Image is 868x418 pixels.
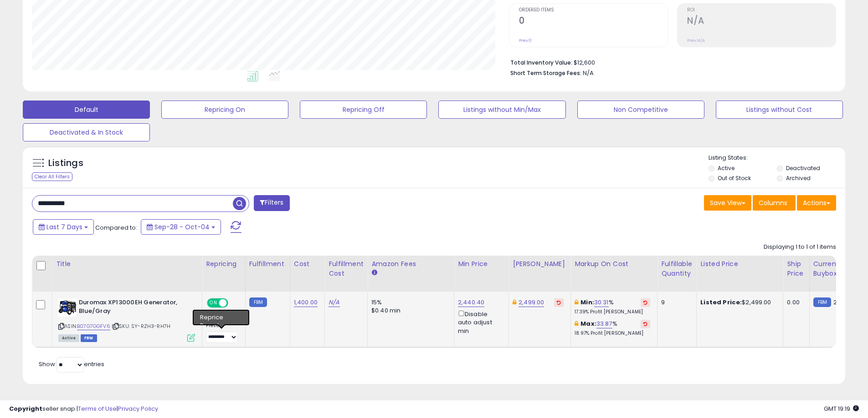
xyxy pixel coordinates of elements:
th: The percentage added to the cost of goods (COGS) that forms the calculator for Min & Max prices. [571,256,657,292]
button: Last 7 Days [33,219,94,235]
button: Deactivated & In Stock [23,123,150,141]
a: Privacy Policy [118,404,158,413]
button: Repricing On [161,101,288,119]
button: Listings without Cost [716,101,843,119]
div: Ship Price [787,259,805,278]
div: Current Buybox Price [813,259,860,278]
label: Active [718,164,734,172]
a: B07G7GGFV6 [77,322,110,330]
span: Compared to: [95,223,137,232]
span: 2025-10-12 19:19 GMT [824,404,859,413]
small: FBM [813,297,831,307]
div: Title [56,259,198,269]
a: 33.87 [596,319,612,328]
div: Fulfillable Quantity [661,259,693,278]
b: Duromax XP13000EH Generator, Blue/Gray [79,298,190,317]
button: Sep-28 - Oct-04 [141,219,221,235]
a: Terms of Use [78,404,117,413]
button: Save View [704,195,751,211]
div: Min Price [458,259,505,269]
label: Archived [786,174,811,182]
label: Deactivated [786,164,820,172]
span: Columns [759,198,787,207]
span: OFF [227,299,241,307]
a: 30.31 [594,298,609,307]
div: Fulfillment [249,259,286,269]
div: seller snap | | [9,405,158,413]
small: Amazon Fees. [371,269,377,277]
b: Short Term Storage Fees: [510,69,581,77]
b: Min: [580,298,594,307]
div: Repricing [206,259,241,269]
div: Cost [294,259,321,269]
div: Win BuyBox [206,312,238,321]
span: | SKU: SY-RZH3-RH7H [112,322,170,330]
div: Fulfillment Cost [329,259,364,278]
div: Markup on Cost [575,259,653,269]
div: [PERSON_NAME] [513,259,567,269]
span: N/A [583,69,594,77]
span: ROI [687,8,836,13]
div: Disable auto adjust min [458,309,502,335]
div: $0.40 min [371,307,447,315]
a: 2,499.00 [519,298,544,307]
span: All listings currently available for purchase on Amazon [58,334,79,342]
button: Columns [753,195,796,211]
span: FBM [81,334,97,342]
span: ON [208,299,219,307]
a: N/A [329,298,339,307]
small: FBM [249,297,267,307]
b: Listed Price: [700,298,742,307]
span: 2499 [833,298,849,307]
small: Prev: N/A [687,38,705,43]
button: Listings without Min/Max [438,101,565,119]
button: Repricing Off [300,101,427,119]
div: Preset: [206,322,238,343]
div: 0.00 [787,298,802,307]
button: Actions [797,195,836,211]
div: Clear All Filters [32,172,72,181]
p: 17.39% Profit [PERSON_NAME] [575,309,650,315]
small: Prev: 0 [519,38,532,43]
h2: N/A [687,15,836,28]
span: Sep-28 - Oct-04 [154,222,210,232]
div: Displaying 1 to 1 of 1 items [764,243,836,252]
li: $12,600 [510,56,829,67]
p: 18.97% Profit [PERSON_NAME] [575,330,650,337]
a: 2,440.40 [458,298,484,307]
a: 1,400.00 [294,298,318,307]
strong: Copyright [9,404,42,413]
div: 9 [661,298,689,307]
span: Ordered Items [519,8,668,13]
span: Last 7 Days [46,222,82,232]
div: Amazon Fees [371,259,450,269]
h5: Listings [48,157,83,170]
div: % [575,320,650,337]
p: Listing States: [709,154,845,162]
div: Listed Price [700,259,779,269]
label: Out of Stock [718,174,751,182]
h2: 0 [519,15,668,28]
button: Filters [254,195,289,211]
b: Max: [580,319,596,328]
div: $2,499.00 [700,298,776,307]
span: Show: entries [39,360,104,368]
img: 51wETel+hML._SL40_.jpg [58,298,77,317]
button: Default [23,101,150,119]
div: 15% [371,298,447,307]
div: ASIN: [58,298,195,341]
b: Total Inventory Value: [510,59,572,66]
div: % [575,298,650,315]
button: Non Competitive [577,101,704,119]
